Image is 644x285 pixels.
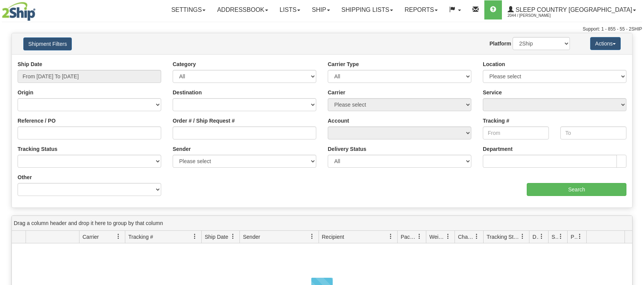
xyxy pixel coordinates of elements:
a: Shipment Issues filter column settings [554,230,567,243]
span: Pickup Status [571,233,577,241]
label: Tracking Status [18,145,57,153]
a: Sleep Country [GEOGRAPHIC_DATA] 2044 / [PERSON_NAME] [502,0,642,19]
a: Lists [274,0,306,19]
label: Other [18,173,32,181]
span: Carrier [83,233,99,241]
input: To [560,126,626,139]
label: Account [328,117,349,125]
a: Pickup Status filter column settings [573,230,586,243]
span: Tracking Status [487,233,520,241]
span: 2044 / [PERSON_NAME] [508,12,565,19]
a: Ship [306,0,335,19]
span: Sleep Country [GEOGRAPHIC_DATA] [514,6,632,13]
a: Tracking Status filter column settings [516,230,529,243]
label: Platform [489,40,511,47]
label: Location [483,60,505,68]
a: Ship Date filter column settings [227,230,239,243]
span: Shipment Issues [552,233,558,241]
a: Sender filter column settings [306,230,319,243]
label: Carrier Type [328,60,359,68]
span: Sender [243,233,260,241]
button: Actions [590,37,621,50]
a: Settings [165,0,211,19]
label: Sender [173,145,191,153]
input: From [483,126,549,139]
label: Reference / PO [18,117,56,125]
a: Charge filter column settings [470,230,483,243]
span: Tracking # [128,233,153,241]
a: Reports [399,0,443,19]
label: Service [483,89,502,96]
a: Recipient filter column settings [384,230,397,243]
input: Search [527,183,626,196]
label: Ship Date [18,60,42,68]
a: Packages filter column settings [413,230,426,243]
label: Department [483,145,513,153]
a: Tracking # filter column settings [188,230,201,243]
span: Charge [458,233,474,241]
div: Support: 1 - 855 - 55 - 2SHIP [2,26,642,32]
label: Origin [18,89,33,96]
label: Delivery Status [328,145,366,153]
a: Weight filter column settings [442,230,455,243]
a: Addressbook [211,0,274,19]
span: Ship Date [205,233,228,241]
div: grid grouping header [12,216,632,231]
span: Weight [429,233,445,241]
label: Destination [173,89,202,96]
a: Shipping lists [336,0,399,19]
img: logo2044.jpg [2,2,36,21]
span: Packages [401,233,417,241]
a: Carrier filter column settings [112,230,125,243]
iframe: chat widget [626,104,643,181]
span: Recipient [322,233,344,241]
label: Category [173,60,196,68]
label: Carrier [328,89,345,96]
label: Order # / Ship Request # [173,117,235,125]
label: Tracking # [483,117,509,125]
button: Shipment Filters [23,37,72,50]
a: Delivery Status filter column settings [535,230,548,243]
span: Delivery Status [532,233,539,241]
